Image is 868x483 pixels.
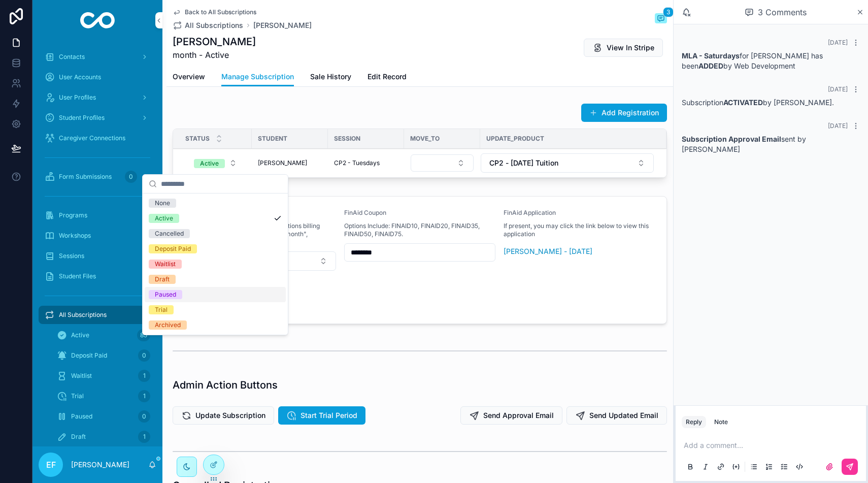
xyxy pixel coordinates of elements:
[39,267,156,285] a: Student Files
[301,410,357,421] span: Start Trial Period
[185,135,210,143] span: Status
[334,159,380,167] span: CP2 - Tuesdays
[258,159,307,167] span: [PERSON_NAME]
[173,72,205,82] span: Overview
[39,227,156,245] a: Workshops
[723,98,763,107] strong: ACTIVATED
[310,68,351,88] a: Sale History
[334,159,398,167] a: CP2 - Tuesdays
[59,252,84,260] span: Sessions
[682,51,740,60] strong: MLA - Saturdays
[253,20,312,30] a: [PERSON_NAME]
[51,407,156,426] a: Paused0
[698,61,723,70] strong: ADDED
[71,412,92,421] span: Paused
[155,199,170,208] div: None
[155,214,173,223] div: Active
[137,329,150,341] div: 85
[258,135,287,143] span: Student
[155,290,176,299] div: Paused
[278,406,365,425] button: Start Trial Period
[71,331,89,339] span: Active
[655,13,667,25] button: 3
[59,93,96,102] span: User Profiles
[173,68,205,88] a: Overview
[504,209,556,216] span: FinAid Application
[51,367,156,385] a: Waitlist1
[828,39,848,46] span: [DATE]
[584,39,663,57] button: View In Stripe
[173,8,256,16] a: Back to All Subscriptions
[59,311,107,319] span: All Subscriptions
[59,272,96,280] span: Student Files
[368,68,407,88] a: Edit Record
[195,410,265,421] span: Update Subscription
[682,135,781,143] strong: Subscription Approval Email
[143,194,288,335] div: Suggestions
[682,135,806,153] span: sent by [PERSON_NAME]
[71,351,107,360] span: Deposit Paid
[410,154,474,172] a: Select Button
[51,387,156,405] a: Trial1
[32,41,162,446] div: scrollable content
[138,390,150,402] div: 1
[39,168,156,186] a: Form Submissions0
[221,72,294,82] span: Manage Subscription
[138,349,150,362] div: 0
[489,158,558,168] span: CP2 - [DATE] Tuition
[185,153,246,173] a: Select Button
[607,43,654,53] span: View In Stripe
[59,134,125,142] span: Caregiver Connections
[682,416,706,428] button: Reply
[46,459,56,471] span: EF
[589,410,658,421] span: Send Updated Email
[138,370,150,382] div: 1
[185,8,256,16] span: Back to All Subscriptions
[39,68,156,86] a: User Accounts
[758,6,807,18] span: 3 Comments
[411,154,474,172] button: Select Button
[59,114,105,122] span: Student Profiles
[155,229,184,238] div: Cancelled
[460,406,562,425] button: Send Approval Email
[125,171,137,183] div: 0
[39,48,156,66] a: Contacts
[663,7,674,17] span: 3
[173,35,256,49] h1: [PERSON_NAME]
[710,416,732,428] button: Note
[173,378,278,392] h1: Admin Action Buttons
[71,460,129,470] p: [PERSON_NAME]
[566,406,667,425] button: Send Updated Email
[480,153,654,173] a: Select Button
[581,104,667,122] a: Add Registration
[71,433,86,441] span: Draft
[59,73,101,81] span: User Accounts
[185,20,243,30] span: All Subscriptions
[828,122,848,130] span: [DATE]
[39,129,156,147] a: Caregiver Connections
[828,85,848,93] span: [DATE]
[39,109,156,127] a: Student Profiles
[334,135,360,143] span: Session
[714,418,728,426] div: Note
[155,244,191,253] div: Deposit Paid
[368,72,407,82] span: Edit Record
[39,88,156,107] a: User Profiles
[410,135,440,143] span: Move_to
[344,209,386,216] span: FinAid Coupon
[173,49,256,61] span: month - Active
[59,173,112,181] span: Form Submissions
[39,306,156,324] a: All Subscriptions
[221,68,294,87] a: Manage Subscription
[173,20,243,30] a: All Subscriptions
[682,98,834,107] span: Subscription by [PERSON_NAME].
[200,159,219,168] div: Active
[138,431,150,443] div: 1
[39,247,156,265] a: Sessions
[80,12,115,28] img: App logo
[155,305,168,314] div: Trial
[173,406,274,425] button: Update Subscription
[59,211,87,219] span: Programs
[71,372,92,380] span: Waitlist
